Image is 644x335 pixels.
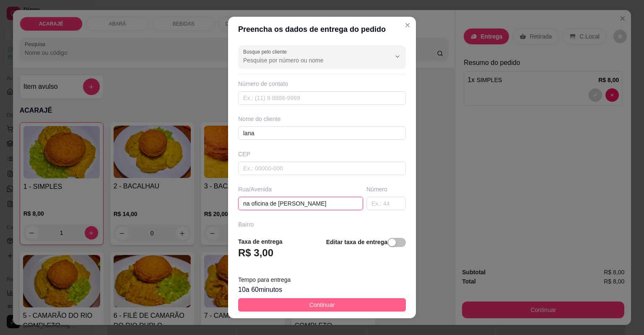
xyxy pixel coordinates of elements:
[238,220,406,229] div: Bairro
[326,239,387,245] strong: Editar taxa de entrega
[243,48,290,55] label: Busque pelo cliente
[228,17,416,42] header: Preencha os dados de entrega do pedido
[238,162,406,175] input: Ex.: 00000-000
[366,185,406,193] div: Número
[238,91,406,105] input: Ex.: (11) 9 8888-9999
[238,80,406,88] div: Número de contato
[238,298,406,312] button: Continuar
[238,126,406,140] input: Ex.: João da Silva
[238,197,363,210] input: Ex.: Rua Oscar Freire
[238,238,283,245] strong: Taxa de entrega
[238,150,406,158] div: CEP
[391,50,404,63] button: Show suggestions
[238,246,273,260] h3: R$ 3,00
[238,115,406,123] div: Nome do cliente
[238,285,406,295] div: 10 a 60 minutos
[309,300,335,309] span: Continuar
[401,18,414,32] button: Close
[243,56,377,64] input: Busque pelo cliente
[366,197,406,210] input: Ex.: 44
[238,276,291,283] span: Tempo para entrega
[238,185,363,193] div: Rua/Avenida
